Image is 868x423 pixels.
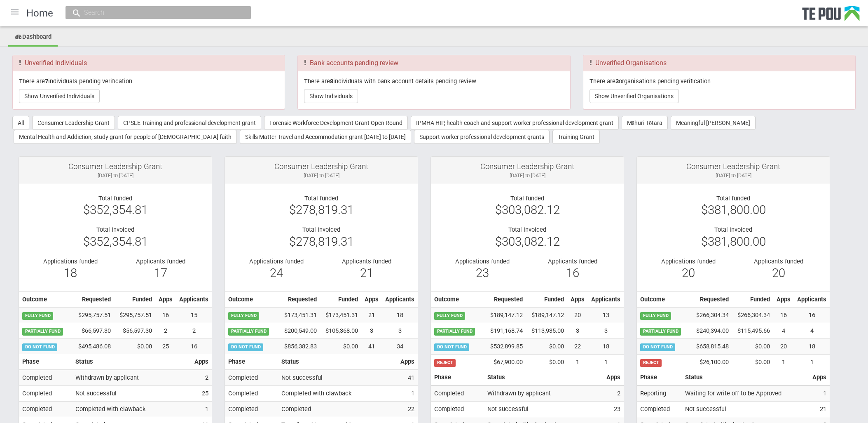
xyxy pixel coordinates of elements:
td: $189,147.12 [483,307,526,323]
div: Consumer Leadership Grant [231,163,412,170]
button: CPSLE Training and professional development grant [118,116,261,130]
div: $303,082.12 [437,206,618,214]
td: Reporting [637,385,682,401]
td: 1 [809,385,830,401]
div: Applicants funded [328,258,405,265]
th: Applicants [794,291,830,307]
td: 20 [567,307,588,323]
div: Total invoiced [25,226,206,233]
td: 25 [155,339,176,354]
th: Outcome [19,291,71,307]
th: Applicants [176,291,212,307]
td: $113,935.00 [526,323,567,339]
div: Consumer Leadership Grant [25,163,206,170]
td: $173,451.31 [277,307,320,323]
button: Show Unverified Individuals [19,89,100,103]
td: 1 [567,355,588,370]
button: Show Unverified Organisations [590,89,679,103]
td: Not successful [484,402,603,417]
th: Phase [225,354,278,370]
th: Funded [732,291,773,307]
td: 23 [603,402,624,417]
div: Total funded [437,195,618,202]
td: 41 [397,370,418,385]
div: $303,082.12 [437,238,618,245]
button: IPMHA HIP, health coach and support worker professional development grant [411,116,619,130]
span: FULLY FUND [640,312,671,320]
th: Outcome [637,291,689,307]
td: 18 [794,339,830,355]
td: $266,304.34 [689,307,732,323]
td: 3 [361,323,382,339]
button: Forensic Workforce Development Grant Open Round [264,116,408,130]
td: Withdrawn by applicant [72,370,191,385]
td: Completed [19,386,72,402]
td: $191,168.74 [483,323,526,339]
td: $189,147.12 [526,307,567,323]
th: Phase [431,370,484,385]
span: PARTIALLY FUND [640,328,681,335]
div: $352,354.81 [25,206,206,214]
td: 25 [191,386,212,402]
div: [DATE] to [DATE] [437,172,618,179]
h3: Unverified Individuals [19,59,278,67]
td: 16 [773,307,794,323]
button: Show Individuals [304,89,358,103]
td: 4 [794,323,830,339]
th: Apps [191,354,212,370]
td: 1 [794,355,830,370]
td: 34 [382,339,418,354]
b: 8 [330,78,333,85]
th: Status [72,354,191,370]
button: Consumer Leadership Grant [32,116,115,130]
td: 3 [382,323,418,339]
td: $67,900.00 [483,355,526,370]
div: 20 [739,269,817,277]
td: Withdrawn by applicant [484,385,603,401]
td: Completed [225,402,278,417]
td: 3 [567,323,588,339]
button: Support worker professional development grants [414,130,550,144]
td: Completed [278,402,397,417]
th: Phase [637,370,682,385]
div: Applications funded [649,258,727,265]
th: Phase [19,354,72,370]
td: Waiting for write off to be Approved [682,385,809,401]
span: FULLY FUND [434,312,465,320]
td: $0.00 [320,339,361,354]
th: Requested [277,291,320,307]
span: DO NOT FUND [22,343,57,351]
th: Funded [526,291,567,307]
h3: Bank accounts pending review [304,59,564,67]
th: Outcome [431,291,483,307]
td: Completed [19,370,72,385]
th: Status [682,370,809,385]
button: Māhuri Tōtara [622,116,668,130]
h3: Unverified Organisations [590,59,849,67]
th: Requested [689,291,732,307]
th: Apps [397,354,418,370]
td: Completed [225,386,278,402]
th: Apps [361,291,382,307]
th: Apps [809,370,830,385]
div: Applications funded [31,258,109,265]
td: Completed [225,370,278,385]
th: Funded [320,291,361,307]
div: Applicants funded [533,258,611,265]
button: Meaningful [PERSON_NAME] [671,116,756,130]
div: Total funded [25,195,206,202]
td: Completed [19,402,72,417]
td: $0.00 [732,339,773,355]
td: Not successful [72,386,191,402]
td: 16 [176,339,212,354]
div: 20 [649,269,727,277]
th: Outcome [225,291,277,307]
span: PARTIALLY FUND [228,328,269,335]
td: 2 [191,370,212,385]
div: 21 [328,269,405,277]
td: 41 [361,339,382,354]
div: Total invoiced [643,226,824,233]
td: $173,451.31 [320,307,361,323]
div: [DATE] to [DATE] [25,172,206,179]
div: $278,819.31 [231,238,412,245]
